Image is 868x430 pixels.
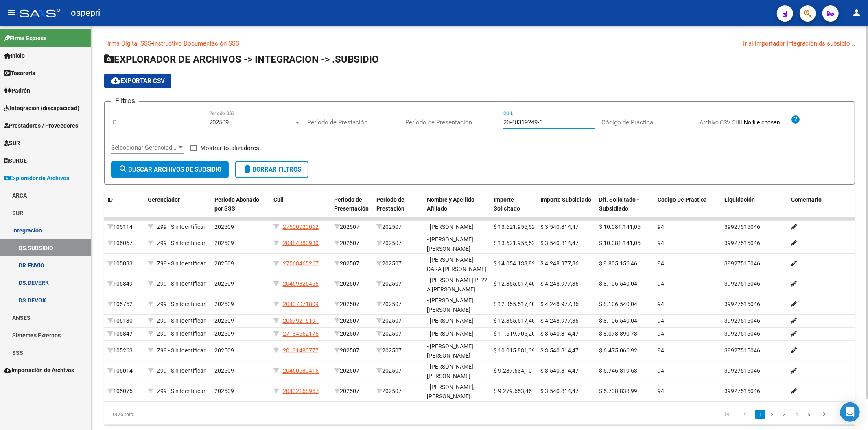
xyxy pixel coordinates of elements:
span: 202509 [209,119,229,126]
li: page 5 [803,408,815,421]
span: Mostrar totalizadores [200,143,259,153]
span: 94 [658,330,664,337]
span: Gerenciador [148,196,180,203]
span: $ 9.279.653,46 [494,388,532,394]
span: 202509 [214,301,234,307]
li: page 3 [778,408,791,421]
span: Archivo CSV CUIL [700,119,744,126]
span: 20484880930 [283,240,319,246]
datatable-header-cell: Comentario [788,191,855,218]
span: Exportar CSV [111,77,165,85]
span: 20407071809 [283,301,319,307]
span: - [PERSON_NAME] [PERSON_NAME] [427,236,473,252]
button: Buscar Archivos de Subsidio [111,161,229,178]
span: 27134562175 [283,330,319,337]
span: 39927515046 [724,301,760,307]
a: 3 [780,410,789,419]
div: 202507 [376,279,420,289]
a: go to first page [719,410,735,419]
span: $ 8.106.540,04 [599,317,637,324]
span: $ 8.106.540,04 [599,301,637,307]
a: 1 [755,410,765,419]
span: $ 11.619.705,20 [494,330,536,337]
div: 105075 [107,387,141,396]
span: 39927515046 [724,330,760,337]
span: Z99 - Sin Identificar [157,301,206,307]
a: go to last page [834,410,850,419]
div: 202507 [376,346,420,355]
span: 202509 [214,317,234,324]
span: Dif. Solicitado - Subsidiado [599,196,639,212]
span: 202509 [214,388,234,394]
span: 39927515046 [724,224,760,230]
div: 1476 total [104,404,253,425]
span: SURGE [4,156,27,165]
span: $ 4.248.977,36 [540,301,579,307]
div: 202507 [334,346,370,355]
span: $ 4.248.977,36 [540,260,579,267]
span: 202509 [214,367,234,374]
li: page 2 [766,408,778,421]
span: 39927515046 [724,367,760,374]
datatable-header-cell: Importe Solicitado [491,191,537,218]
span: $ 3.540.814,47 [540,330,579,337]
span: 39927515046 [724,388,760,394]
span: 94 [658,240,664,246]
span: 20469826466 [283,280,319,287]
datatable-header-cell: Nombre y Apellido Afiliado [424,191,490,218]
mat-icon: search [118,164,128,174]
datatable-header-cell: Dif. Solicitado - Subsidiado [596,191,654,218]
span: 202509 [214,347,234,354]
span: 94 [658,260,664,267]
datatable-header-cell: Periodo Abonado por SSS [211,191,270,218]
span: $ 5.738.838,99 [599,388,637,394]
span: Liquidación [724,196,755,203]
div: 202507 [376,222,420,232]
span: Z99 - Sin Identificar [157,224,206,230]
div: 202507 [376,316,420,326]
datatable-header-cell: Importe Subsidiado [537,191,596,218]
span: $ 12.355.517,40 [494,317,536,324]
span: - ospepri [64,4,100,22]
div: 105847 [107,329,141,339]
span: 27568465267 [283,260,319,267]
a: 2 [767,410,777,419]
span: Buscar Archivos de Subsidio [118,166,221,173]
span: Padrón [4,86,30,95]
mat-icon: person [852,8,861,17]
span: 202509 [214,224,234,230]
span: - [PERSON_NAME] [PERSON_NAME] [427,297,473,313]
span: $ 12.355.517,40 [494,301,536,307]
span: Seleccionar Gerenciador [111,144,177,151]
span: Firma Express [4,34,46,43]
mat-icon: menu [7,8,16,17]
div: 105033 [107,259,141,268]
span: Z99 - Sin Identificar [157,330,206,337]
span: Z99 - Sin Identificar [157,317,206,324]
span: 39927515046 [724,347,760,354]
span: 94 [658,224,664,230]
div: 202507 [334,279,370,289]
div: 105263 [107,346,141,355]
span: - [PERSON_NAME] [PERSON_NAME] [427,343,473,359]
span: Cuil [273,196,284,203]
datatable-header-cell: Periodo de Presentación [331,191,373,218]
div: 202507 [334,387,370,396]
span: Importación de Archivos [4,366,74,375]
a: Instructivo Documentación SSS [153,40,239,47]
li: page 4 [791,408,803,421]
span: Z99 - Sin Identificar [157,347,206,354]
span: $ 3.540.814,47 [540,347,579,354]
span: 94 [658,388,664,394]
span: - [PERSON_NAME] PE??A [PERSON_NAME] [427,277,487,293]
span: Nombre y Apellido Afiliado [427,196,474,212]
span: 202509 [214,330,234,337]
span: - [PERSON_NAME] DARA [PERSON_NAME] [427,256,486,272]
span: 202509 [214,240,234,246]
span: $ 3.540.814,47 [540,367,579,374]
span: 39927515046 [724,280,760,287]
mat-icon: cloud_download [111,76,120,85]
span: $ 4.248.977,36 [540,280,579,287]
span: Tesorería [4,69,35,78]
span: 20460689415 [283,367,319,374]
